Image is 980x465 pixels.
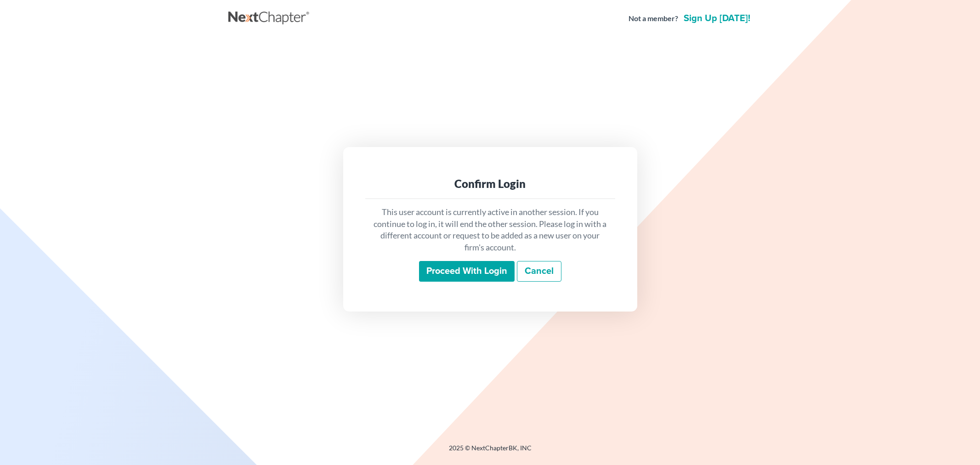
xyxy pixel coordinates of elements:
a: Sign up [DATE]! [682,14,752,23]
p: This user account is currently active in another session. If you continue to log in, it will end ... [373,206,608,254]
div: Confirm Login [373,176,608,191]
strong: Not a member? [629,13,678,24]
input: Proceed with login [419,261,515,282]
a: Cancel [517,261,561,282]
div: 2025 © NextChapterBK, INC [228,443,752,460]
